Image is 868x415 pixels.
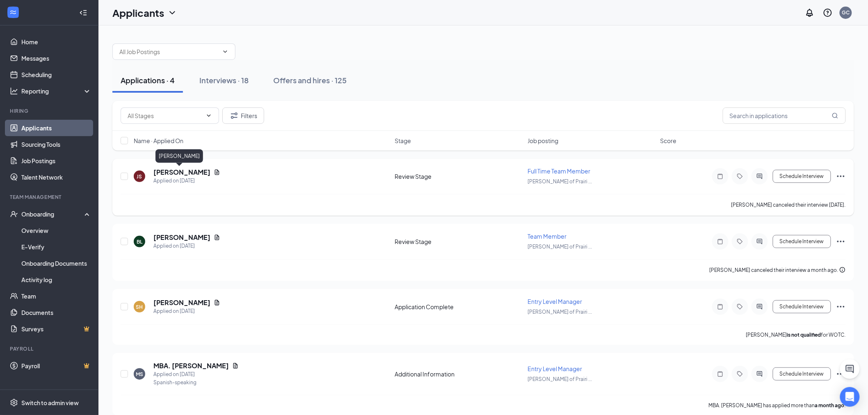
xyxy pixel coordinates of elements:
[805,8,815,18] svg: Notifications
[21,239,91,255] a: E-Verify
[21,120,91,136] a: Applicants
[755,303,765,310] svg: ActiveChat
[153,298,210,307] h5: [PERSON_NAME]
[773,300,831,313] button: Schedule Interview
[839,267,846,273] svg: Info
[9,8,17,16] svg: WorkstreamLogo
[10,399,18,407] svg: Settings
[214,299,220,306] svg: Document
[136,303,143,310] div: SH
[528,137,558,145] span: Job posting
[21,321,91,337] a: SurveysCrown
[21,358,91,374] a: PayrollCrown
[21,271,91,288] a: Activity log
[395,303,523,311] div: Application Complete
[715,371,725,377] svg: Note
[709,402,846,409] p: MBA. [PERSON_NAME] has applied more than .
[128,111,202,120] input: All Stages
[735,371,745,377] svg: Tag
[840,359,860,379] button: ChatActive
[746,331,846,338] p: [PERSON_NAME] for WOTC.
[121,75,175,85] div: Applications · 4
[10,210,18,218] svg: UserCheck
[232,363,239,369] svg: Document
[715,173,725,180] svg: Note
[21,87,92,95] div: Reporting
[229,111,239,121] svg: Filter
[21,222,91,239] a: Overview
[755,238,765,245] svg: ActiveChat
[773,367,831,381] button: Schedule Interview
[735,173,745,180] svg: Tag
[153,168,210,177] h5: [PERSON_NAME]
[222,48,228,55] svg: ChevronDown
[79,9,87,17] svg: Collapse
[167,8,177,18] svg: ChevronDown
[528,376,592,382] span: [PERSON_NAME] of Prairi ...
[823,8,833,18] svg: QuestionInfo
[832,112,838,119] svg: MagnifyingGlass
[845,364,855,374] svg: ChatActive
[134,137,183,145] span: Name · Applied On
[136,371,143,378] div: MS
[731,201,846,209] div: [PERSON_NAME] canceled their interview [DATE].
[153,361,229,370] h5: MBA. [PERSON_NAME]
[735,303,745,310] svg: Tag
[787,332,821,338] b: is not qualified
[755,371,765,377] svg: ActiveChat
[153,379,239,387] div: Spanish-speaking
[528,365,582,372] span: Entry Level Manager
[10,194,90,201] div: Team Management
[153,233,210,242] h5: [PERSON_NAME]
[710,266,846,274] div: [PERSON_NAME] canceled their interview a month ago.
[842,9,850,16] div: GC
[21,210,85,218] div: Onboarding
[528,309,592,315] span: [PERSON_NAME] of Prairi ...
[395,237,523,246] div: Review Stage
[755,173,765,180] svg: ActiveChat
[815,402,845,408] b: a month ago
[112,6,164,20] h1: Applicants
[21,153,91,169] a: Job Postings
[395,137,411,145] span: Stage
[137,173,142,180] div: JS
[773,170,831,183] button: Schedule Interview
[395,172,523,180] div: Review Stage
[206,112,212,119] svg: ChevronDown
[10,345,90,352] div: Payroll
[21,34,91,50] a: Home
[153,307,220,315] div: Applied on [DATE]
[155,149,203,163] div: [PERSON_NAME]
[21,136,91,153] a: Sourcing Tools
[21,50,91,66] a: Messages
[528,167,590,175] span: Full Time Team Member
[395,370,523,378] div: Additional Information
[153,177,220,185] div: Applied on [DATE]
[836,171,846,181] svg: Ellipses
[222,107,264,124] button: Filter Filters
[528,233,566,240] span: Team Member
[21,169,91,185] a: Talent Network
[836,237,846,246] svg: Ellipses
[715,238,725,245] svg: Note
[528,244,592,250] span: [PERSON_NAME] of Prairi ...
[273,75,347,85] div: Offers and hires · 125
[840,387,860,407] div: Open Intercom Messenger
[214,169,220,176] svg: Document
[21,288,91,304] a: Team
[21,255,91,271] a: Onboarding Documents
[735,238,745,245] svg: Tag
[137,238,142,245] div: BL
[153,370,239,379] div: Applied on [DATE]
[836,302,846,312] svg: Ellipses
[773,235,831,248] button: Schedule Interview
[21,399,79,407] div: Switch to admin view
[21,304,91,321] a: Documents
[660,137,677,145] span: Score
[528,178,592,185] span: [PERSON_NAME] of Prairi ...
[214,234,220,241] svg: Document
[21,66,91,83] a: Scheduling
[715,303,725,310] svg: Note
[199,75,249,85] div: Interviews · 18
[836,369,846,379] svg: Ellipses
